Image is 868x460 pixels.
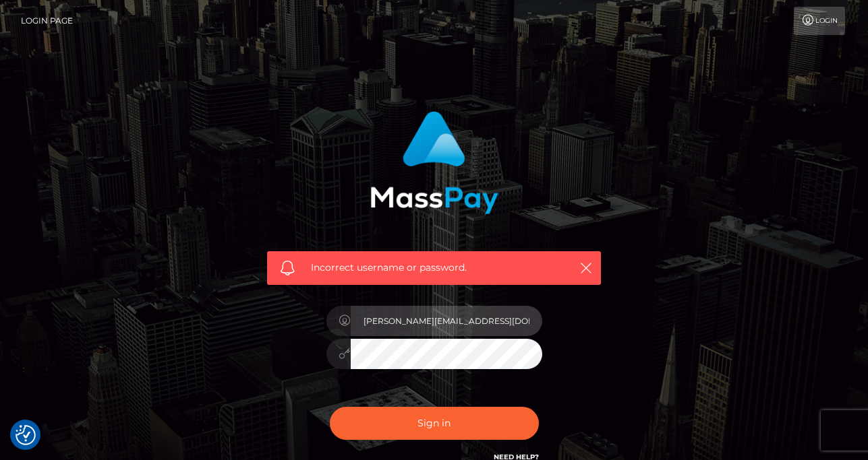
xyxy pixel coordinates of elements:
[16,425,36,445] button: Consent Preferences
[330,407,539,440] button: Sign in
[351,306,542,336] input: Username...
[311,261,557,275] span: Incorrect username or password.
[21,7,73,35] a: Login Page
[794,7,845,35] a: Login
[370,111,498,214] img: MassPay Login
[16,425,36,445] img: Revisit consent button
